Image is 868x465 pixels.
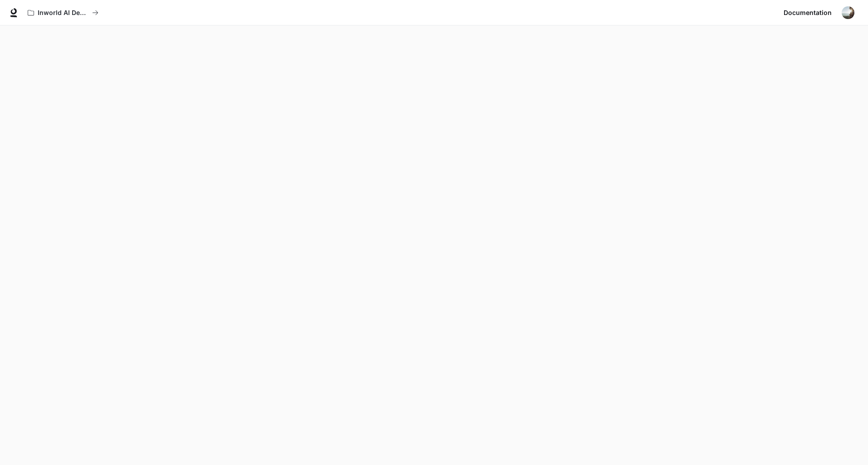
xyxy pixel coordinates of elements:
img: User avatar [842,6,854,19]
button: User avatar [839,4,857,22]
p: Inworld AI Demos [38,9,88,17]
a: Documentation [780,4,835,22]
span: Documentation [784,7,832,19]
button: All workspaces [24,4,103,22]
